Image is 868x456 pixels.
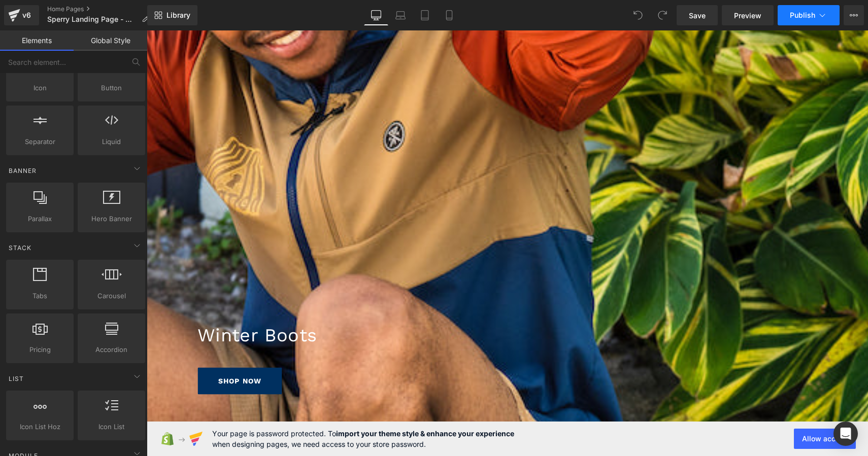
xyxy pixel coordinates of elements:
[778,5,840,25] button: Publish
[413,5,437,25] a: Tablet
[4,5,39,25] a: v6
[8,243,32,253] span: Stack
[689,10,706,21] span: Save
[47,15,138,23] span: Sperry Landing Page - W24
[790,11,815,19] span: Publish
[9,291,71,301] span: Tabs
[388,5,413,25] a: Laptop
[652,5,673,25] button: Redo
[81,214,142,224] span: Hero Banner
[722,5,774,25] a: Preview
[364,5,388,25] a: Desktop
[9,214,71,224] span: Parallax
[51,337,136,364] a: Shop Now
[628,5,648,25] button: Undo
[336,429,514,438] strong: import your theme style & enhance your experience
[51,297,721,312] h1: Winter Boots
[8,166,38,176] span: Banner
[81,136,142,147] span: Liquid
[8,374,25,383] span: List
[81,344,142,355] span: Accordion
[9,344,71,355] span: Pricing
[47,5,157,13] a: Home Pages
[74,30,147,51] a: Global Style
[9,422,71,432] span: Icon List Hoz
[734,10,761,21] span: Preview
[844,5,864,25] button: More
[9,83,71,93] span: Icon
[794,429,856,449] button: Allow access
[9,136,71,147] span: Separator
[20,9,33,22] div: v6
[212,428,514,449] span: Your page is password protected. To when designing pages, we need access to your store password.
[147,5,197,25] a: New Library
[437,5,461,25] a: Mobile
[833,422,858,446] div: Open Intercom Messenger
[166,11,190,20] span: Library
[81,83,142,93] span: Button
[72,345,115,356] span: Shop Now
[81,422,142,432] span: Icon List
[81,291,142,301] span: Carousel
